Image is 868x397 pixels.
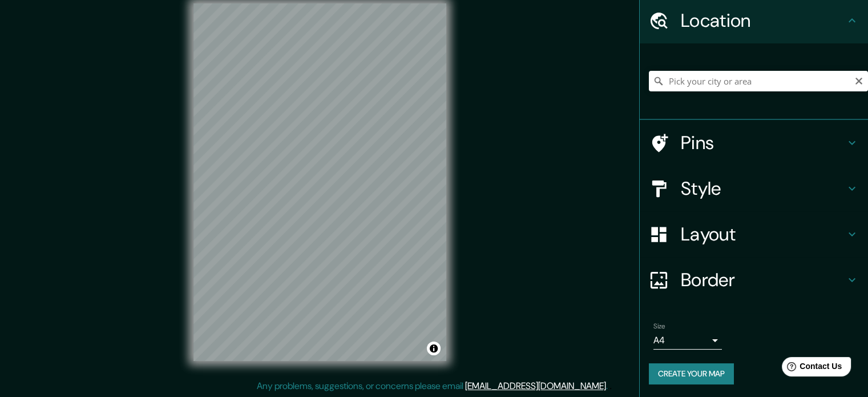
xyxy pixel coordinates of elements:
h4: Style [681,177,845,200]
div: A4 [653,331,722,350]
input: Pick your city or area [649,71,868,91]
a: [EMAIL_ADDRESS][DOMAIN_NAME] [465,380,606,392]
button: Clear [854,75,863,86]
button: Create your map [649,363,734,384]
canvas: Map [193,3,446,361]
iframe: Help widget launcher [766,352,855,384]
p: Any problems, suggestions, or concerns please email . [257,379,608,393]
div: . [608,379,609,393]
div: Layout [640,211,868,257]
h4: Location [681,9,845,32]
button: Toggle attribution [427,342,441,355]
div: . [609,379,612,393]
div: Pins [640,120,868,166]
div: Border [640,257,868,303]
label: Size [653,322,665,331]
h4: Border [681,268,845,291]
div: Style [640,166,868,211]
h4: Layout [681,223,845,246]
h4: Pins [681,131,845,154]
